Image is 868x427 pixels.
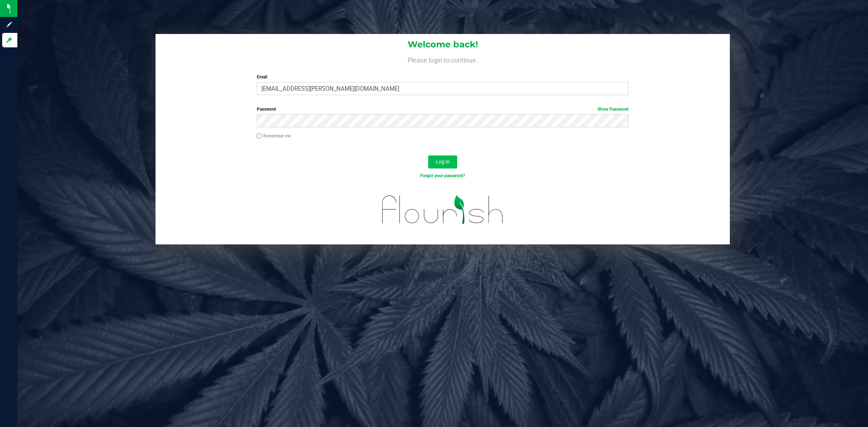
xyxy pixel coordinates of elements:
[257,107,276,112] span: Password
[428,155,457,168] button: Log In
[436,159,450,165] span: Log In
[156,40,730,49] h1: Welcome back!
[257,133,262,138] input: Remember me
[5,21,13,28] inline-svg: Sign up
[156,55,730,64] h4: Please login to continue.
[257,74,629,80] label: Email
[420,173,465,178] a: Forgot your password?
[371,187,515,233] img: flourish_logo.svg
[5,37,13,44] inline-svg: Log in
[597,107,629,112] a: Show Password
[257,133,291,139] label: Remember me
